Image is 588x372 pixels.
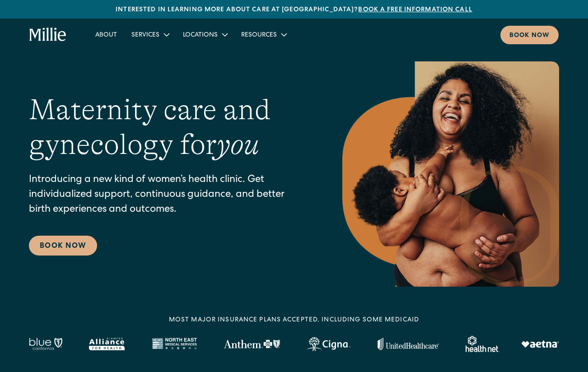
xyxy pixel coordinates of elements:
[183,31,218,40] div: Locations
[241,31,277,40] div: Resources
[224,339,280,349] img: Anthem Logo
[88,27,124,42] a: About
[176,27,234,42] div: Locations
[509,31,550,41] div: Book now
[29,338,62,350] img: Blue California logo
[29,28,66,42] a: home
[29,93,306,162] h1: Maternity care and gynecology for
[169,316,419,325] div: MOST MAJOR INSURANCE PLANS ACCEPTED, INCLUDING some MEDICAID
[217,128,259,161] em: you
[29,236,97,256] a: Book Now
[500,26,559,44] a: Book now
[89,338,125,350] img: Alameda Alliance logo
[378,338,439,350] img: United Healthcare logo
[521,340,559,348] img: Aetna logo
[152,338,197,350] img: North East Medical Services logo
[124,27,176,42] div: Services
[234,27,293,42] div: Resources
[358,7,472,13] a: Book a free information call
[307,337,350,351] img: Cigna logo
[466,336,499,352] img: Healthnet logo
[342,61,559,287] img: Smiling mother with her baby in arms, celebrating body positivity and the nurturing bond of postp...
[131,31,159,40] div: Services
[29,173,306,218] p: Introducing a new kind of women’s health clinic. Get individualized support, continuous guidance,...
